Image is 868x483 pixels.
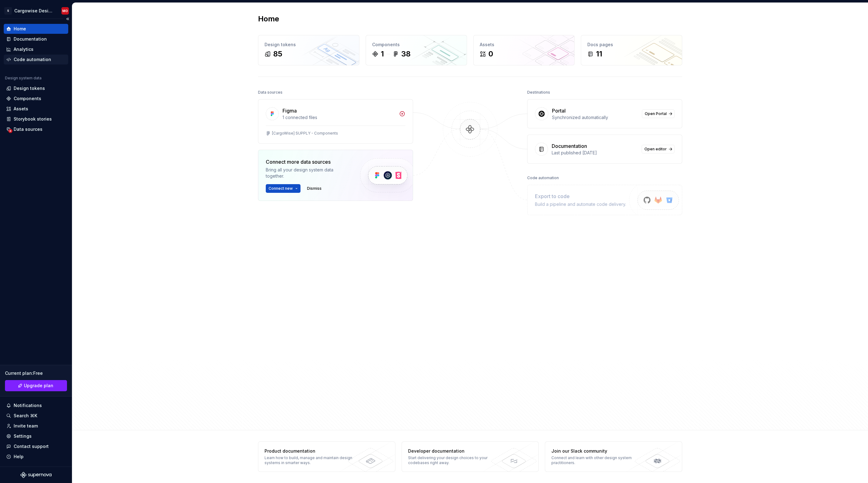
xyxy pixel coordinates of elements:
div: Components [372,42,461,48]
a: Components138 [366,35,467,65]
a: Invite team [4,421,68,431]
button: Help [4,452,68,462]
div: Connect and learn with other design system practitioners. [551,455,642,465]
div: 0 [488,49,493,59]
a: Analytics [4,44,68,54]
div: Learn how to build, manage and maintain design systems in smarter ways. [265,455,355,465]
a: Product documentationLearn how to build, manage and maintain design systems in smarter ways. [258,441,395,472]
a: Join our Slack communityConnect and learn with other design system practitioners. [545,441,682,472]
div: Design tokens [265,42,353,48]
button: Search ⌘K [4,411,68,421]
div: Search ⌘K [14,413,37,419]
div: Code automation [14,56,51,63]
div: Cargowise Design System [14,8,54,14]
span: Open Portal [645,111,667,116]
div: Documentation [552,142,587,150]
div: Invite team [14,423,38,429]
div: 1 [381,49,384,59]
a: Figma1 connected files[CargoWise] SUPPLY - Components [258,99,413,144]
a: Code automation [4,55,68,64]
a: Docs pages11 [581,35,682,65]
a: Home [4,24,68,34]
a: Documentation [4,34,68,44]
button: Upgrade plan [5,380,67,391]
div: Synchronized automatically [552,114,638,121]
div: Last published [DATE] [552,150,638,156]
div: Portal [552,107,566,114]
button: SCargowise Design SystemMO [1,4,71,17]
button: Notifications [4,401,68,410]
div: Start delivering your design choices to your codebases right away. [408,455,498,465]
div: Storybook stories [14,116,52,122]
div: MO [62,8,68,13]
div: Documentation [14,36,47,42]
div: Current plan : Free [5,370,67,376]
span: Dismiss [307,186,322,191]
button: Collapse sidebar [63,15,72,23]
a: Design tokens85 [258,35,359,65]
div: Help [14,454,24,460]
div: S [4,7,12,15]
a: Open Portal [642,109,674,118]
h2: Home [258,14,279,24]
div: Destinations [527,88,550,97]
button: Contact support [4,441,68,451]
div: Home [14,26,26,32]
a: Design tokens [4,83,68,93]
div: 38 [401,49,411,59]
div: Notifications [14,402,42,409]
div: Components [14,95,41,102]
a: Assets [4,104,68,114]
a: Open editor [642,145,674,153]
a: Settings [4,431,68,441]
div: Data sources [14,126,42,132]
span: Connect new [269,186,293,191]
div: Analytics [14,46,33,52]
div: Design tokens [14,85,45,91]
span: Upgrade plan [24,383,53,389]
div: 1 connected files [283,114,395,121]
svg: Supernova Logo [20,472,51,478]
div: Build a pipeline and automate code delivery. [535,201,626,207]
div: Data sources [258,88,283,97]
div: Figma [283,107,297,114]
div: Assets [480,42,568,48]
div: Design system data [5,76,42,81]
div: Settings [14,433,32,439]
a: Storybook stories [4,114,68,124]
a: Developer documentationStart delivering your design choices to your codebases right away. [402,441,539,472]
div: Code automation [527,174,559,182]
div: Connect more data sources [266,158,349,166]
div: Developer documentation [408,448,498,454]
div: Bring all your design system data together. [266,167,349,179]
div: [CargoWise] SUPPLY - Components [272,131,338,136]
div: 85 [273,49,282,59]
button: Dismiss [304,184,324,193]
button: Connect new [266,184,300,193]
a: Assets0 [473,35,575,65]
div: 11 [596,49,602,59]
div: Docs pages [587,42,676,48]
a: Data sources [4,124,68,134]
div: Contact support [14,443,49,450]
span: Open editor [644,147,667,152]
a: Components [4,94,68,104]
div: Export to code [535,193,626,200]
div: Product documentation [265,448,355,454]
div: Join our Slack community [551,448,642,454]
div: Assets [14,106,28,112]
